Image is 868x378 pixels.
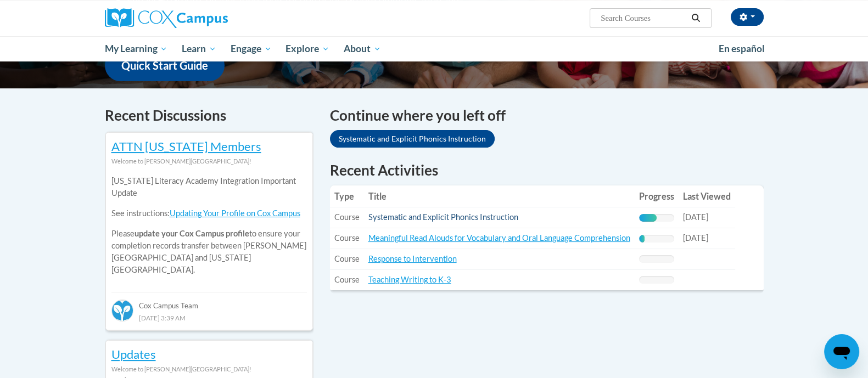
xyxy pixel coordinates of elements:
a: Teaching Writing to K-3 [368,275,451,284]
div: [DATE] 3:39 AM [111,312,307,324]
h4: Recent Discussions [105,105,313,126]
div: Progress, % [639,214,657,222]
input: Search Courses [600,12,687,25]
a: Updates [111,347,156,362]
span: My Learning [104,42,167,55]
a: Systematic and Explicit Phonics Instruction [330,130,495,148]
span: Course [334,212,360,222]
h1: Recent Activities [330,160,764,180]
span: About [344,42,381,55]
a: My Learning [98,36,175,61]
a: Quick Start Guide [105,50,225,81]
span: [DATE] [683,212,708,222]
p: See instructions: [111,207,307,219]
th: Type [330,185,364,207]
span: Course [334,275,360,284]
th: Last Viewed [679,185,735,207]
h4: Continue where you left off [330,105,764,126]
p: [US_STATE] Literacy Academy Integration Important Update [111,175,307,199]
a: Learn [175,36,223,61]
a: ATTN [US_STATE] Members [111,139,261,154]
span: Learn [182,42,216,55]
div: Cox Campus Team [111,292,307,312]
a: Meaningful Read Alouds for Vocabulary and Oral Language Comprehension [368,233,630,242]
img: Cox Campus [105,8,228,28]
div: Progress, % [639,235,645,242]
div: Please to ensure your completion records transfer between [PERSON_NAME][GEOGRAPHIC_DATA] and [US_... [111,167,307,284]
div: Welcome to [PERSON_NAME][GEOGRAPHIC_DATA]! [111,363,307,375]
th: Title [364,185,635,207]
button: Account Settings [731,8,764,26]
div: Welcome to [PERSON_NAME][GEOGRAPHIC_DATA]! [111,155,307,167]
a: Cox Campus [105,8,313,28]
span: Course [334,254,360,263]
button: Search [687,12,704,25]
span: Explore [285,42,329,55]
div: Main menu [88,36,780,61]
a: Systematic and Explicit Phonics Instruction [368,212,518,222]
span: Engage [231,42,272,55]
a: Updating Your Profile on Cox Campus [170,208,300,218]
th: Progress [635,185,679,207]
span: En español [719,43,765,54]
span: [DATE] [683,233,708,242]
a: About [337,36,388,61]
a: Response to Intervention [368,254,457,263]
img: Cox Campus Team [111,300,133,321]
b: update your Cox Campus profile [135,229,249,238]
a: Engage [223,36,279,61]
a: En español [712,37,772,60]
iframe: Button to launch messaging window [824,334,859,369]
a: Explore [278,36,337,61]
span: Course [334,233,360,242]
